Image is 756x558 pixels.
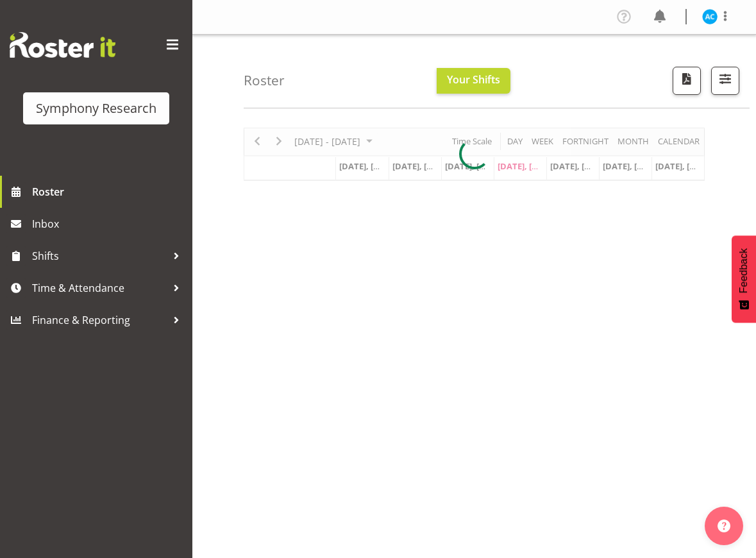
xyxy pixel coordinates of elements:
span: Time & Attendance [32,278,167,298]
span: Roster [32,182,186,201]
div: Symphony Research [36,99,156,118]
button: Download a PDF of the roster according to the set date range. [673,67,701,95]
span: Inbox [32,214,186,233]
img: Rosterit website logo [10,32,115,58]
span: Finance & Reporting [32,310,167,330]
button: Feedback - Show survey [732,235,756,323]
button: Filter Shifts [711,67,739,95]
span: Feedback [738,248,750,293]
img: abbey-craib10174.jpg [702,9,718,24]
h4: Roster [244,73,285,88]
span: Shifts [32,246,167,266]
img: help-xxl-2.png [718,520,730,532]
span: Your Shifts [447,72,500,87]
button: Your Shifts [437,68,510,94]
